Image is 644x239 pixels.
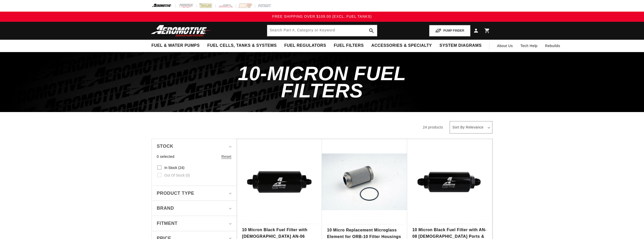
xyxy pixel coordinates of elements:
summary: Accessories & Specialty [368,40,436,52]
summary: System Diagrams [436,40,485,52]
span: 0 selected [157,154,175,159]
span: Fuel Cells, Tanks & Systems [207,43,277,48]
span: Stock [157,143,174,150]
span: Fuel Filters [334,43,364,48]
button: PUMP FINDER [429,25,470,36]
span: Fuel Regulators [284,43,326,48]
span: 24 products [423,125,443,129]
span: Out of stock (0) [164,173,190,178]
span: Product type [157,190,194,197]
summary: Tech Help [517,40,542,52]
summary: Brand (0 selected) [157,201,232,216]
summary: Rebuilds [541,40,564,52]
span: Fitment [157,220,178,227]
a: About Us [493,40,516,52]
summary: Stock (0 selected) [157,139,232,154]
input: Search by Part Number, Category or Keyword [267,25,377,36]
span: FREE SHIPPING OVER $109.00 (EXCL. FUEL TANKS) [272,14,372,18]
span: Accessories & Specialty [371,43,432,48]
span: In stock (24) [164,165,184,170]
span: Brand [157,205,174,212]
span: Rebuilds [545,43,560,49]
span: 10-Micron Fuel Filters [238,62,406,102]
summary: Fitment (0 selected) [157,216,232,231]
summary: Fuel Regulators [280,40,330,52]
span: System Diagrams [440,43,482,48]
summary: Fuel Cells, Tanks & Systems [203,40,280,52]
summary: Fuel Filters [330,40,368,52]
summary: Fuel & Water Pumps [148,40,204,52]
span: About Us [497,44,513,48]
a: Reset [221,154,232,159]
summary: Product type (0 selected) [157,186,232,201]
button: search button [366,25,377,36]
img: Aeromotive [150,25,213,37]
span: Fuel & Water Pumps [152,43,200,48]
span: Tech Help [521,43,538,49]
